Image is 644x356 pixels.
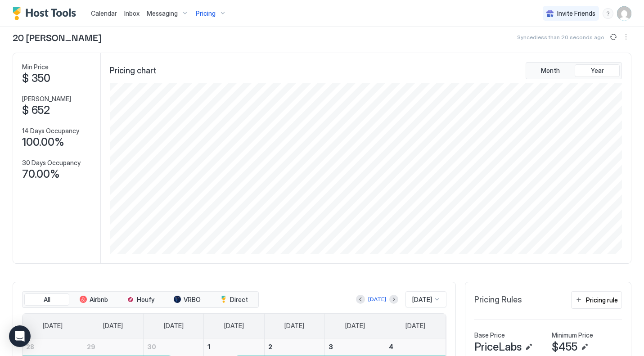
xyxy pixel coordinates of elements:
button: Month [528,64,573,77]
span: Synced less than 20 seconds ago [517,34,604,41]
span: 2 [268,343,272,351]
button: Edit [579,342,590,352]
span: 20 [PERSON_NAME] [13,30,101,44]
span: [DATE] [103,322,123,330]
span: 30 [147,343,156,351]
span: $ 350 [22,72,50,85]
a: September 28, 2025 [23,338,83,355]
span: Pricing Rules [474,295,522,305]
button: Sync prices [608,32,619,42]
span: Messaging [147,9,178,18]
div: User profile [617,6,631,21]
span: 14 Days Occupancy [22,127,79,135]
span: 29 [87,343,95,351]
span: Month [541,67,560,75]
a: Thursday [275,314,313,338]
span: [PERSON_NAME] [22,95,71,103]
button: VRBO [165,293,210,306]
a: Wednesday [215,314,253,338]
span: Houfy [137,296,154,304]
button: Pricing rule [571,291,622,309]
button: Edit [523,342,534,352]
div: Open Intercom Messenger [9,325,31,347]
a: Sunday [34,314,72,338]
a: October 4, 2025 [385,338,446,355]
button: More options [621,32,631,42]
span: $ 652 [22,104,50,117]
button: Next month [389,295,398,304]
div: tab-group [526,62,622,79]
div: menu [603,8,613,19]
span: 100.00% [22,135,64,149]
span: [DATE] [43,322,63,330]
span: PriceLabs [474,340,522,354]
span: Pricing [196,9,216,18]
button: [DATE] [367,294,387,305]
a: October 1, 2025 [204,338,264,355]
div: [DATE] [368,295,386,303]
span: 4 [389,343,393,351]
div: Pricing rule [586,295,618,305]
span: 30 Days Occupancy [22,159,81,167]
span: Direct [230,296,248,304]
span: Calendar [91,9,117,17]
span: Airbnb [90,296,108,304]
span: Minimum Price [552,331,593,339]
button: Year [575,64,620,77]
span: [DATE] [405,322,425,330]
a: Monday [94,314,132,338]
span: 1 [207,343,210,351]
a: Saturday [396,314,434,338]
span: $455 [552,340,577,354]
span: All [44,296,50,304]
span: VRBO [184,296,201,304]
button: Previous month [356,295,365,304]
span: Year [591,67,604,75]
a: October 3, 2025 [325,338,385,355]
div: menu [621,32,631,42]
span: [DATE] [164,322,184,330]
a: Host Tools Logo [13,7,80,20]
a: October 2, 2025 [265,338,324,355]
span: Pricing chart [110,66,156,76]
a: September 29, 2025 [83,338,143,355]
a: Calendar [91,9,117,18]
button: All [24,293,69,306]
a: Friday [336,314,374,338]
span: 3 [329,343,333,351]
a: September 30, 2025 [144,338,203,355]
span: [DATE] [224,322,244,330]
span: Base Price [474,331,505,339]
div: tab-group [22,291,259,308]
span: 70.00% [22,167,60,181]
a: Tuesday [155,314,193,338]
span: Min Price [22,63,49,71]
span: Inbox [124,9,140,17]
span: [DATE] [345,322,365,330]
button: Houfy [118,293,163,306]
button: Direct [212,293,257,306]
a: Inbox [124,9,140,18]
span: Invite Friends [557,9,595,18]
span: [DATE] [412,296,432,304]
button: Airbnb [71,293,116,306]
span: 28 [26,343,34,351]
span: [DATE] [284,322,304,330]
